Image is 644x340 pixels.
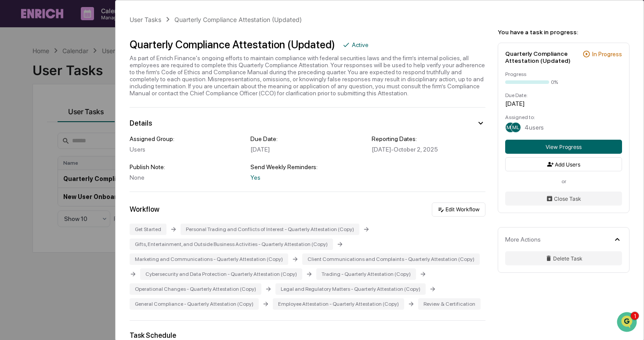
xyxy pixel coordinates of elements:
[130,146,243,153] div: Users
[64,181,71,188] div: 🗄️
[418,298,481,310] div: Review & Certification
[505,71,622,77] div: Progress
[73,119,76,127] span: •
[174,16,302,23] div: Quarterly Compliance Attestation (Updated)
[40,67,144,76] div: Start new chat
[130,174,243,181] div: None
[87,218,106,224] span: Pylon
[149,70,160,80] button: Start new chat
[130,283,261,295] div: Operational Changes - Quarterly Attestation (Copy)
[250,146,364,153] div: [DATE]
[130,163,243,170] div: Publish Note:
[505,140,622,154] button: View Progress
[181,224,359,235] div: Personal Trading and Conflicts of Interest - Quarterly Attestation (Copy)
[9,98,59,105] div: Past conversations
[432,203,485,217] button: Edit Workflow
[130,135,243,142] div: Assigned Group:
[27,143,71,150] span: [PERSON_NAME]
[275,283,426,295] div: Legal and Regulatory Matters - Quarterly Attestation (Copy)
[9,67,25,83] img: 1746055101610-c473b297-6a78-478c-a979-82029cc54cd1
[130,54,485,97] div: As part of Enrich Finance's ongoing efforts to maintain compliance with federal securities laws a...
[512,124,519,130] span: ML
[498,29,630,36] div: You have a task in progress:
[316,268,416,280] div: Trading - Quarterly Attestation (Copy)
[136,96,160,106] button: See all
[73,143,76,150] span: •
[130,16,161,23] div: User Tasks
[5,176,60,192] a: 🖐️Preclearance
[9,135,23,149] img: Cece Ferraez
[505,92,622,98] div: Due Date:
[505,178,622,184] div: or
[505,236,541,243] div: More Actions
[62,217,106,224] a: Powered byPylon
[505,100,622,107] div: [DATE]
[40,76,121,83] div: We're available if you need us!
[18,120,25,127] img: 1746055101610-c473b297-6a78-478c-a979-82029cc54cd1
[352,41,369,48] div: Active
[78,119,96,127] span: [DATE]
[130,253,288,265] div: Marketing and Communications - Quarterly Attestation (Copy)
[27,119,71,127] span: [PERSON_NAME]
[273,298,404,310] div: Employee Attestation - Quarterly Attestation (Copy)
[372,146,438,153] span: [DATE] - October 2, 2025
[72,180,109,188] span: Attestations
[9,18,160,33] p: How can we help?
[130,224,166,235] div: Get Started
[250,163,364,170] div: Send Weekly Reminders:
[372,135,485,142] div: Reporting Dates:
[130,298,259,310] div: General Compliance - Quarterly Attestation (Copy)
[130,38,335,51] div: Quarterly Compliance Attestation (Updated)
[60,176,112,192] a: 🗄️Attestations
[592,51,622,58] div: In Progress
[505,50,579,64] div: Quarterly Compliance Attestation (Updated)
[130,205,159,213] div: Workflow
[551,79,558,85] div: 0%
[505,114,622,120] div: Assigned to:
[18,180,57,188] span: Preclearance
[505,192,622,206] button: Close Task
[9,111,23,125] img: Jack Rasmussen
[505,157,622,171] button: Add Users
[18,67,34,83] img: 8933085812038_c878075ebb4cc5468115_72.jpg
[78,143,96,150] span: [DATE]
[250,135,364,142] div: Due Date:
[18,196,55,205] span: Data Lookup
[130,239,333,250] div: Gifts, Entertainment, and Outside Business Activities - Quarterly Attestation (Copy)
[616,311,640,335] iframe: Open customer support
[9,181,16,188] div: 🖐️
[507,124,515,130] span: MO
[505,251,622,265] button: Delete Task
[250,174,364,181] div: Yes
[525,124,544,131] span: 4 users
[302,253,480,265] div: Client Communications and Complaints - Quarterly Attestation (Copy)
[130,331,485,340] div: Task Schedule
[5,193,59,209] a: 🔎Data Lookup
[140,268,302,280] div: Cybersecurity and Data Protection - Quarterly Attestation (Copy)
[9,197,16,204] div: 🔎
[130,119,152,127] div: Details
